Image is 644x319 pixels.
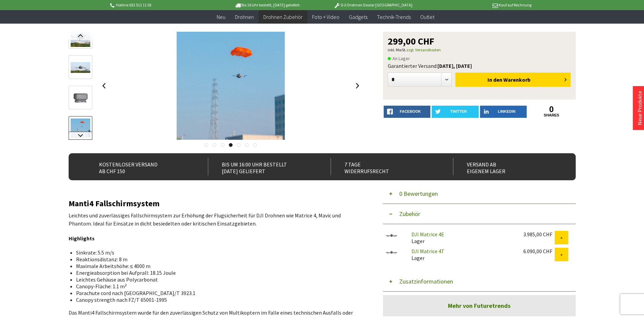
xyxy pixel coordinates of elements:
[388,54,410,62] span: An Lager
[76,249,357,256] li: Sinkrate: 5.5 m/s
[307,10,344,24] a: Foto + Video
[76,269,357,276] li: Energieabsorption bei Aufprall: 18.15 Joule
[498,109,516,113] span: LinkedIn
[388,62,571,69] div: Garantierter Versand:
[69,199,363,208] h2: Manti4 Fallschirmsystem
[384,106,431,118] a: facebook
[383,248,400,257] img: DJI Matrice 4T
[344,10,372,24] a: Gadgets
[320,1,426,9] p: DJI Drohnen Dealer [GEOGRAPHIC_DATA]
[76,263,357,269] li: Maximale Arbeitshöhe: ≤ 4000 m
[480,106,527,118] a: LinkedIn
[487,76,502,83] span: In den
[450,109,467,113] span: twitter
[388,46,571,54] p: inkl. MwSt.
[388,36,434,46] span: 299,00 CHF
[349,14,367,20] span: Gadgets
[523,231,555,238] div: 3.985,00 CHF
[383,231,400,240] img: DJI Matrice 4E
[406,231,518,244] div: Lager
[215,1,320,9] p: Bis 16 Uhr bestellt, [DATE] geliefert.
[383,184,576,204] button: 0 Bewertungen
[406,47,441,52] a: zzgl. Versandkosten
[406,248,518,261] div: Lager
[426,1,531,9] p: Kauf auf Rechnung
[415,10,439,24] a: Outlet
[453,158,561,175] div: Versand ab eigenem Lager
[528,106,575,113] a: 0
[383,295,576,316] a: Mehr von Futuretrends
[372,10,415,24] a: Technik-Trends
[636,91,643,125] a: Neue Produkte
[331,158,438,175] div: 7 Tage Widerrufsrecht
[432,106,479,118] a: twitter
[383,204,576,224] button: Zubehör
[76,276,357,283] li: Leichtes Gehäuse aus Polycarbonat
[312,14,339,20] span: Foto + Video
[503,76,530,83] span: Warenkorb
[212,10,230,24] a: Neu
[263,14,303,20] span: Drohnen Zubehör
[69,235,95,242] strong: Highlights
[411,248,445,255] a: DJI Matrice 4T
[455,73,571,87] button: In den Warenkorb
[217,14,225,20] span: Neu
[69,211,363,228] p: Leichtes und zuverlässiges Fallschirmsystem zur Erhöhung der Flugsicherheit für DJI Drohnen wie M...
[109,1,215,9] p: Hotline 032 511 11 03
[377,14,411,20] span: Technik-Trends
[76,290,357,296] li: Parachute cord nach [GEOGRAPHIC_DATA]/T 3923.1
[76,296,357,303] li: Canopy strength nach FZ/T 65001-1995
[383,271,576,292] button: Zusatzinformationen
[411,231,444,238] a: DJI Matrice 4E
[400,109,421,113] span: facebook
[76,283,357,290] li: Canopy-Fläche: 1.1 m²
[76,256,357,263] li: Reaktionsdistanz: 8 m
[523,248,555,255] div: 6.090,00 CHF
[528,113,575,117] a: shares
[86,158,193,175] div: Kostenloser Versand ab CHF 150
[259,10,307,24] a: Drohnen Zubehör
[420,14,434,20] span: Outlet
[230,10,259,24] a: Drohnen
[235,14,254,20] span: Drohnen
[208,158,316,175] div: Bis um 16:00 Uhr bestellt [DATE] geliefert
[437,62,472,69] b: [DATE], [DATE]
